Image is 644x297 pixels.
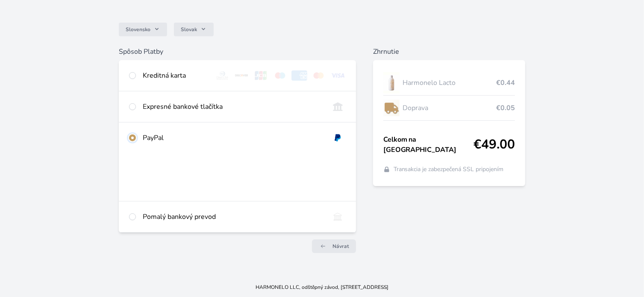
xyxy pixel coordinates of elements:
img: jcb.svg [253,70,269,81]
img: amex.svg [291,70,307,81]
a: Návrat [312,239,356,253]
div: Expresné bankové tlačítka [143,102,323,112]
button: Slovensko [119,23,167,36]
span: Slovensko [126,26,150,33]
img: CLEAN_LACTO_se_stinem_x-hi-lo.jpg [383,72,400,93]
h6: Spôsob Platby [119,47,356,57]
img: onlineBanking_SK.svg [330,102,346,112]
img: paypal.svg [330,133,346,143]
img: maestro.svg [272,70,288,81]
h6: Zhrnutie [373,47,526,57]
span: Slovak [181,26,197,33]
span: €49.00 [473,137,515,152]
span: €0.05 [496,103,515,113]
button: Slovak [174,23,214,36]
img: mc.svg [311,70,326,81]
span: Návrat [332,243,349,250]
span: Celkom na [GEOGRAPHIC_DATA] [383,134,474,155]
span: Transakcia je zabezpečená SSL pripojením [394,165,504,174]
span: €0.44 [496,78,515,88]
span: Doprava [403,103,497,113]
iframe: PayPal-paypal [129,163,346,184]
div: Kreditná karta [143,70,208,81]
img: diners.svg [215,70,230,81]
img: discover.svg [234,70,250,81]
span: Harmonelo Lacto [403,78,497,88]
img: visa.svg [330,70,346,81]
div: Pomalý bankový prevod [143,212,323,222]
img: bankTransfer_IBAN.svg [330,212,346,222]
img: delivery-lo.png [383,97,400,119]
div: PayPal [143,133,323,143]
